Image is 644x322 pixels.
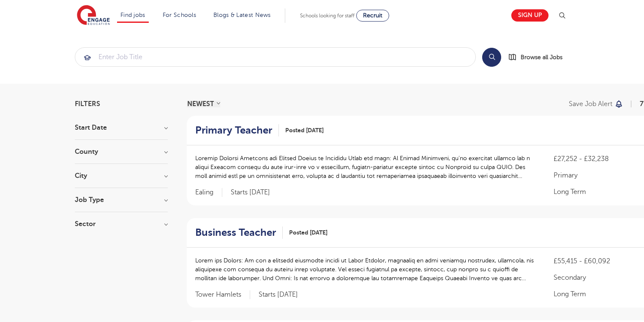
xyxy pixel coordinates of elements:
[195,256,537,283] p: Lorem ips Dolors: Am con a elitsedd eiusmodte incidi ut Labor Etdolor, magnaaliq en admi veniamqu...
[75,221,168,227] h3: Sector
[195,290,250,299] span: Tower Hamlets
[259,290,298,299] p: Starts [DATE]
[508,52,569,62] a: Browse all Jobs
[521,52,562,62] span: Browse all Jobs
[289,228,327,237] span: Posted [DATE]
[285,126,324,135] span: Posted [DATE]
[195,124,272,136] h2: Primary Teacher
[213,12,271,18] a: Blogs & Latest News
[75,101,100,107] span: Filters
[120,12,145,18] a: Find jobs
[75,48,475,66] input: Submit
[75,124,168,131] h3: Start Date
[569,101,612,107] p: Save job alert
[569,101,623,107] button: Save job alert
[163,12,196,18] a: For Schools
[77,5,110,26] img: Engage Education
[356,10,389,22] a: Recruit
[75,47,476,67] div: Submit
[75,148,168,155] h3: County
[195,188,222,197] span: Ealing
[195,226,276,239] h2: Business Teacher
[482,48,501,67] button: Search
[363,12,382,19] span: Recruit
[300,13,355,19] span: Schools looking for staff
[195,154,537,180] p: Loremip Dolorsi Ametcons adi Elitsed Doeius te Incididu Utlab etd magn: Al Enimad Minimveni, qu’n...
[511,9,548,22] a: Sign up
[231,188,270,197] p: Starts [DATE]
[75,172,168,179] h3: City
[195,124,279,136] a: Primary Teacher
[75,196,168,203] h3: Job Type
[195,226,283,239] a: Business Teacher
